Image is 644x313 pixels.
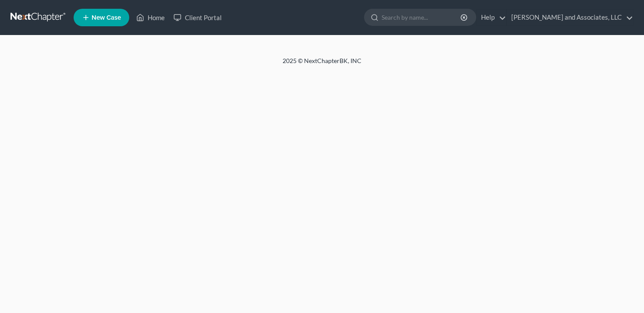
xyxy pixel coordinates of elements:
[92,14,121,21] span: New Case
[382,9,462,25] input: Search by name...
[477,10,506,25] a: Help
[72,56,572,72] div: 2025 © NextChapterBK, INC
[169,10,226,25] a: Client Portal
[507,10,633,25] a: [PERSON_NAME] and Associates, LLC
[132,10,169,25] a: Home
